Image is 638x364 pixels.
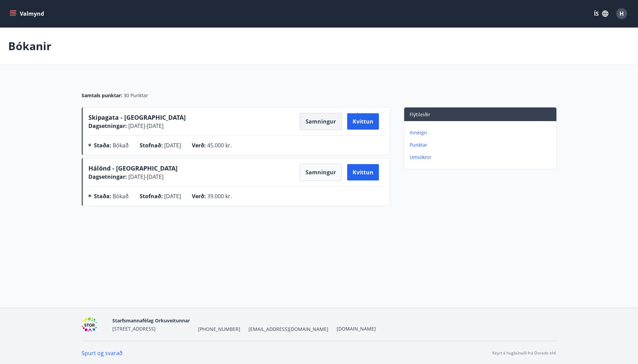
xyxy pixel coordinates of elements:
[492,350,557,356] p: Keyrt á hugbúnaði frá Dorado ehf.
[410,111,430,118] span: Flýtileiðir
[347,164,379,180] button: Kvittun
[127,122,164,130] span: [DATE] - [DATE]
[112,317,190,324] span: Starfsmannafélag Orkuveitunnar
[410,129,554,136] p: Inneign
[300,113,342,130] button: Samningur
[8,39,52,54] p: Bókanir
[8,8,47,20] button: menu
[207,142,232,149] span: 45.000 kr.
[198,326,240,333] span: [PHONE_NUMBER]
[112,325,156,332] span: [STREET_ADDRESS]
[164,142,181,149] span: [DATE]
[164,192,181,200] span: [DATE]
[113,192,129,200] span: Bókað
[140,192,163,200] span: Stofnað :
[249,326,328,333] span: [EMAIL_ADDRESS][DOMAIN_NAME]
[94,142,111,149] span: Staða :
[113,142,129,149] span: Bókað
[88,122,127,130] span: Dagsetningar :
[82,349,123,357] a: Spurt og svarað
[590,8,612,20] button: ÍS
[124,92,148,99] span: 30 Punktar
[613,5,630,22] button: H
[300,164,342,181] button: Samningur
[88,173,127,180] span: Dagsetningar :
[140,142,163,149] span: Stofnað :
[192,142,206,149] span: Verð :
[410,142,554,148] p: Punktar
[88,164,178,172] span: Hálönd - [GEOGRAPHIC_DATA]
[207,192,232,200] span: 39.000 kr.
[94,192,111,200] span: Staða :
[127,173,164,180] span: [DATE] - [DATE]
[410,154,554,161] p: Umsóknir
[337,325,376,332] a: [DOMAIN_NAME]
[347,113,379,130] button: Kvittun
[88,113,186,121] span: Skipagata - [GEOGRAPHIC_DATA]
[192,192,206,200] span: Verð :
[620,10,624,17] span: H
[82,92,122,99] span: Samtals punktar :
[82,317,107,332] img: 6gDcfMXiVBXXG0H6U6eM60D7nPrsl9g1x4qDF8XG.png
